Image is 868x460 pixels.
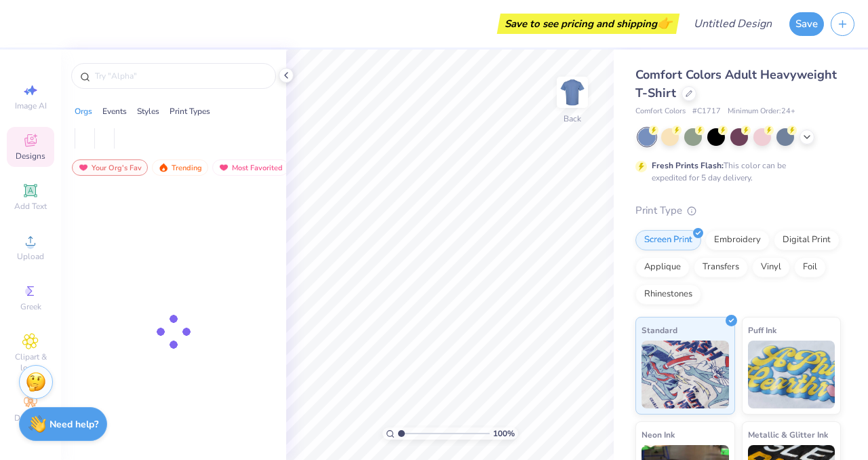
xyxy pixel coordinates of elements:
span: Comfort Colors Adult Heavyweight T-Shirt [635,66,837,101]
div: Transfers [694,257,748,277]
span: Metallic & Glitter Ink [748,427,828,442]
div: Orgs [75,105,92,117]
img: trending.gif [158,163,169,172]
strong: Need help? [50,418,98,431]
span: 100 % [493,427,515,440]
div: This color can be expedited for 5 day delivery. [652,159,818,184]
input: Try "Alpha" [94,69,267,83]
span: Neon Ink [642,427,675,442]
div: Back [564,113,581,125]
img: Standard [642,341,729,408]
div: Events [102,105,127,117]
div: Trending [152,159,208,176]
img: Puff Ink [748,341,835,408]
div: Print Types [170,105,210,117]
div: Your Org's Fav [72,159,148,176]
input: Untitled Design [683,10,783,37]
div: Rhinestones [635,284,701,305]
div: Save to see pricing and shipping [500,14,676,34]
div: Vinyl [752,257,790,277]
div: Embroidery [705,230,770,250]
span: Upload [17,251,44,262]
img: Back [559,79,586,106]
div: Screen Print [635,230,701,250]
span: Clipart & logos [7,351,54,373]
strong: Fresh Prints Flash: [652,160,724,171]
span: Image AI [15,100,47,111]
img: most_fav.gif [218,163,229,172]
img: most_fav.gif [78,163,89,172]
div: Print Type [635,203,841,218]
span: # C1717 [692,106,721,117]
button: Save [789,12,824,36]
span: Standard [642,323,677,337]
span: Designs [16,151,45,161]
span: Minimum Order: 24 + [728,106,795,117]
div: Most Favorited [212,159,289,176]
span: Decorate [14,413,47,423]
div: Digital Print [774,230,840,250]
div: Foil [794,257,826,277]
span: Greek [20,301,41,312]
span: 👉 [657,15,672,31]
span: Puff Ink [748,323,776,337]
div: Applique [635,257,690,277]
span: Comfort Colors [635,106,686,117]
div: Styles [137,105,159,117]
span: Add Text [14,201,47,212]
